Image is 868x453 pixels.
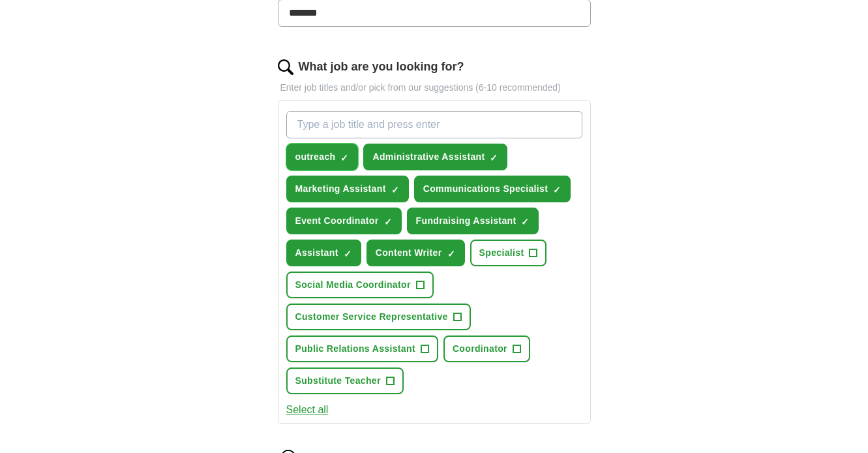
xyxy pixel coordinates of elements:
[414,176,571,202] button: Communications Specialist✓
[286,240,361,266] button: Assistant✓
[295,278,411,292] span: Social Media Coordinator
[521,217,529,227] span: ✓
[286,367,404,394] button: Substitute Teacher
[423,182,548,196] span: Communications Specialist
[376,246,442,260] span: Content Writer
[295,374,381,388] span: Substitute Teacher
[278,59,293,75] img: search.png
[286,336,438,362] button: Public Relations Assistant
[286,272,434,298] button: Social Media Coordinator
[299,58,464,76] label: What job are you looking for?
[479,246,524,260] span: Specialist
[553,185,561,195] span: ✓
[295,150,336,164] span: outreach
[443,336,530,362] button: Coordinator
[278,81,591,95] p: Enter job titles and/or pick from our suggestions (6-10 recommended)
[295,214,379,228] span: Event Coordinator
[490,153,498,163] span: ✓
[286,208,402,234] button: Event Coordinator✓
[286,144,359,170] button: outreach✓
[295,342,415,356] span: Public Relations Assistant
[447,249,455,259] span: ✓
[295,246,338,260] span: Assistant
[295,182,386,196] span: Marketing Assistant
[470,240,547,266] button: Specialist
[286,111,582,138] input: Type a job title and press enter
[391,185,399,195] span: ✓
[372,150,485,164] span: Administrative Assistant
[416,214,516,228] span: Fundraising Assistant
[340,153,348,163] span: ✓
[295,310,448,324] span: Customer Service Representative
[407,208,539,234] button: Fundraising Assistant✓
[367,240,465,266] button: Content Writer✓
[286,304,471,330] button: Customer Service Representative
[363,144,507,170] button: Administrative Assistant✓
[384,217,392,227] span: ✓
[286,402,329,418] button: Select all
[453,342,507,356] span: Coordinator
[344,249,352,259] span: ✓
[286,176,409,202] button: Marketing Assistant✓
